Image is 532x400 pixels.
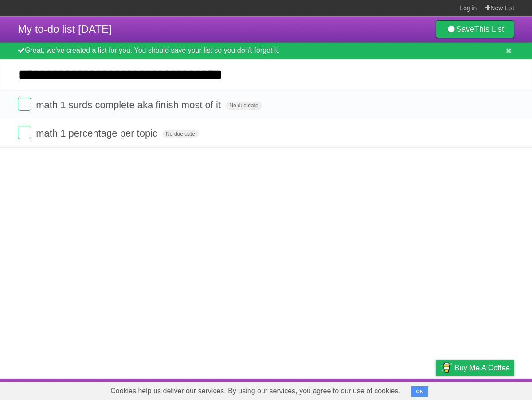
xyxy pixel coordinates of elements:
[226,102,262,110] span: No due date
[102,382,409,400] span: Cookies help us deliver our services. By using our services, you agree to our use of cookies.
[318,381,336,398] a: About
[454,360,510,376] span: Buy me a coffee
[436,360,514,376] a: Buy me a coffee
[162,130,198,138] span: No due date
[18,98,31,111] label: Done
[18,126,31,139] label: Done
[474,25,504,34] b: This List
[436,20,514,38] a: SaveThis List
[347,381,383,398] a: Developers
[36,99,223,110] span: math 1 surds complete aka finish most of it
[411,386,428,397] button: OK
[394,381,414,398] a: Terms
[18,23,112,35] span: My to-do list [DATE]
[424,381,447,398] a: Privacy
[458,381,514,398] a: Suggest a feature
[440,360,452,375] img: Buy me a coffee
[36,128,160,139] span: math 1 percentage per topic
